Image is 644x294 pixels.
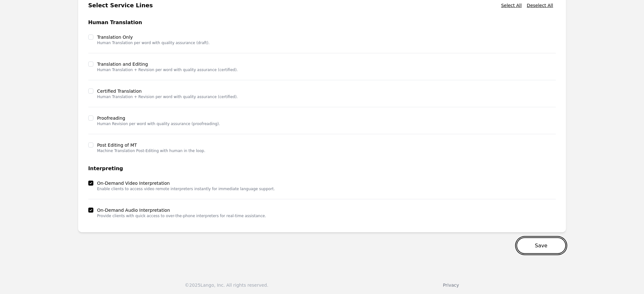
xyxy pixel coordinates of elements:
label: Proofreading [97,115,220,121]
label: Post Editing of MT [97,142,206,148]
button: Save [517,237,566,254]
label: On-Demand Video Interpretation [97,180,275,186]
a: Privacy [443,283,459,288]
h3: Interpreting [88,165,556,172]
label: Certified Translation [97,88,238,94]
h3: Human Translation [88,19,556,26]
label: Translation Only [97,34,210,40]
p: Provide clients with quick access to over-the-phone interpreters for real-time assistance. [97,213,266,218]
p: Human Translation + Revision per word with quality assurance (certified). [97,94,238,99]
p: Enable clients to access video remote interpreters instantly for immediate language support. [97,186,275,191]
p: Machine Translation Post-Editing with human in the loop. [97,148,206,153]
p: Human Revision per word with quality assurance (proofreading). [97,121,220,126]
label: Translation and Editing [97,61,238,67]
p: Human Translation per word with quality assurance (draft). [97,40,210,45]
label: On-Demand Audio Interpretation [97,207,266,213]
p: Human Translation + Revision per word with quality assurance (certified). [97,67,238,72]
div: © 2025 Lango, Inc. All rights reserved. [185,282,268,288]
h2: Select Service Lines [88,1,153,10]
